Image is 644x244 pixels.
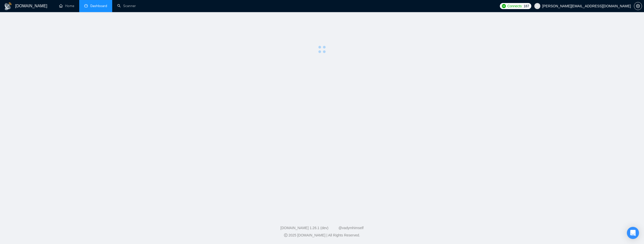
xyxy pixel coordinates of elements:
[280,226,329,230] a: [DOMAIN_NAME] 1.26.1 (dev)
[634,4,642,8] span: setting
[502,4,506,8] img: upwork-logo.png
[117,4,136,8] a: searchScanner
[90,4,107,8] span: Dashboard
[536,4,539,8] span: user
[634,4,642,8] a: setting
[507,3,522,9] span: Connects:
[4,2,12,10] img: logo
[284,233,288,237] span: copyright
[59,4,74,8] a: homeHome
[338,226,364,230] a: @vadymhimself
[627,227,639,239] div: Open Intercom Messenger
[4,233,640,238] div: 2025 [DOMAIN_NAME] | All Rights Reserved.
[634,2,642,10] button: setting
[84,4,88,8] span: dashboard
[524,3,529,9] span: 187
